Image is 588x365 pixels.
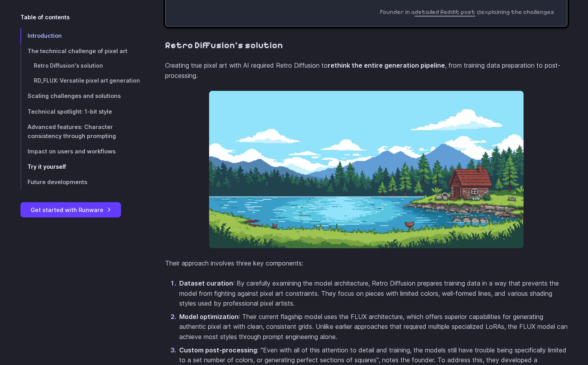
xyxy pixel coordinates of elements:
[20,74,140,88] a: RD_FLUX: Versatile pixel art generation
[165,40,283,51] a: Retro Diffusion's solution
[28,124,116,139] span: Advanced features: Character consistency through prompting
[20,104,140,119] a: Technical spotlight: 1-bit style
[20,144,140,159] a: Impact on users and workflows
[179,346,257,354] strong: Custom post-processing
[20,28,140,43] a: Introduction
[28,163,66,170] span: Try it yourself
[20,119,140,144] a: Advanced features: Character consistency through prompting
[179,279,233,287] strong: Dataset curation
[328,61,445,69] strong: rethink the entire generation pipeline
[165,61,568,81] p: Creating true pixel art with AI required Retro Diffusion to , from training data preparation to p...
[28,148,116,155] span: Impact on users and workflows
[179,313,239,321] strong: Model optimization
[20,59,140,74] a: Retro Diffusion's solution
[20,174,140,190] a: Future developments
[179,278,568,309] p: : By carefully examining the model architecture, Retro Diffusion prepares training data in a way ...
[20,43,140,59] a: The technical challenge of pixel art
[28,179,87,185] span: Future developments
[28,32,62,39] span: Introduction
[34,77,140,84] span: RD_FLUX: Versatile pixel art generation
[20,159,140,174] a: Try it yourself
[209,91,524,248] img: a serene pixel art lake scene with a cozy cabin by the water, surrounded by pine trees and mounta...
[28,93,121,100] span: Scaling challenges and solutions
[20,202,121,218] a: Get started with Runware
[20,13,70,22] span: Table of contents
[20,88,140,104] a: Scaling challenges and solutions
[28,48,127,54] span: The technical challenge of pixel art
[179,312,568,342] p: : Their current flagship model uses the FLUX architecture, which offers superior capabilities for...
[28,108,112,115] span: Technical spotlight: 1-bit style
[165,258,568,269] p: Their approach involves three key components:
[178,7,554,17] cite: Founder in a explaining the challenges
[34,63,103,69] span: Retro Diffusion's solution
[415,8,481,15] a: detailed Reddit post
